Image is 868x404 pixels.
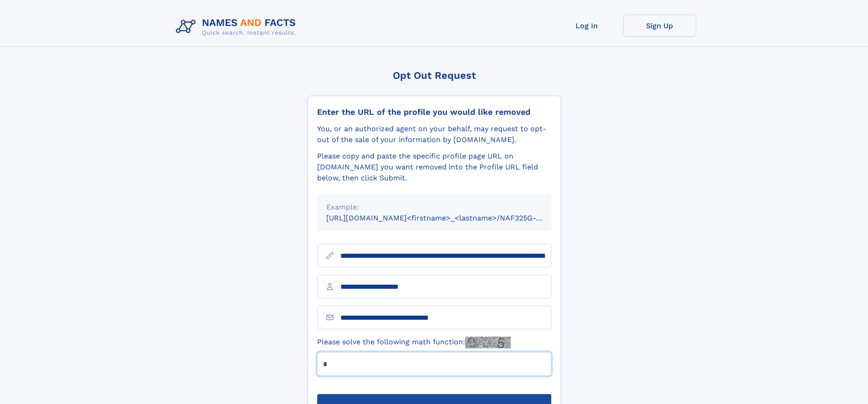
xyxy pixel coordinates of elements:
[172,15,303,39] img: Logo Names and Facts
[308,70,561,81] div: Opt Out Request
[550,15,623,37] a: Log In
[326,202,542,213] div: Example:
[317,151,551,184] div: Please copy and paste the specific profile page URL on [DOMAIN_NAME] you want removed into the Pr...
[317,123,551,145] div: You, or an authorized agent on your behalf, may request to opt-out of the sale of your informatio...
[317,107,551,117] div: Enter the URL of the profile you would like removed
[317,337,511,348] label: Please solve the following math function:
[326,214,569,222] small: [URL][DOMAIN_NAME]<firstname>_<lastname>/NAF325G-xxxxxxxx
[623,15,696,37] a: Sign Up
